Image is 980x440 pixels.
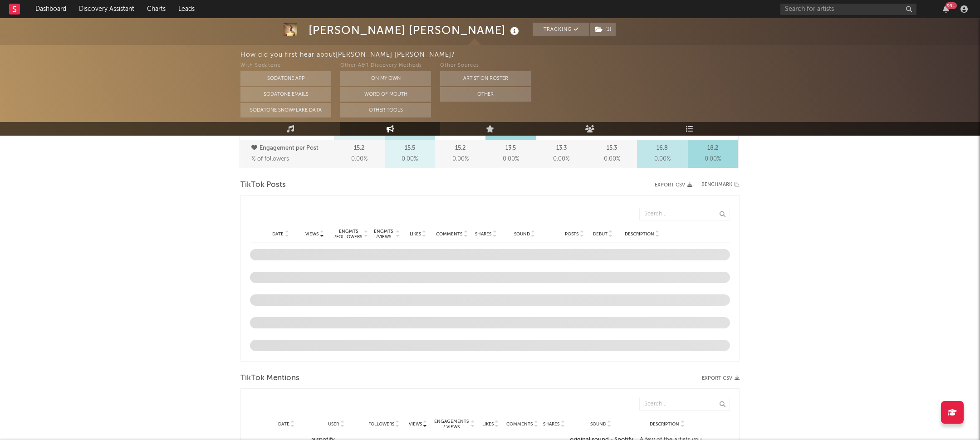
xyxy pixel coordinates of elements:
[405,143,415,154] p: 15.5
[251,156,289,162] span: % of followers
[240,373,299,384] span: TikTok Mentions
[410,231,421,237] span: Likes
[590,23,616,36] button: (1)
[240,180,286,191] span: TikTok Posts
[440,71,531,86] button: Artist on Roster
[334,229,363,240] div: Engmts / Followers
[543,421,559,427] span: Shares
[553,154,569,165] span: 0.00 %
[340,87,431,102] button: Word Of Mouth
[475,231,491,237] span: Shares
[482,421,494,427] span: Likes
[305,231,318,237] span: Views
[506,421,533,427] span: Comments
[639,208,730,220] input: Search...
[240,87,331,102] button: Sodatone Emails
[436,231,462,237] span: Comments
[452,154,469,165] span: 0.00 %
[654,154,671,165] span: 0.00 %
[505,143,516,154] p: 13.5
[565,231,578,237] span: Posts
[625,231,654,237] span: Description
[251,143,332,154] p: Engagement per Post
[240,71,331,86] button: Sodatone App
[434,419,469,430] span: Engagements / Views
[650,421,679,427] span: Description
[639,398,730,411] input: Search...
[593,231,608,237] span: Debut
[409,421,422,427] span: Views
[657,143,668,154] p: 16.8
[340,71,431,86] button: On My Own
[340,103,431,117] button: Other Tools
[702,376,740,381] button: Export CSV
[440,60,531,71] div: Other Sources
[354,143,364,154] p: 15.2
[533,23,589,36] button: Tracking
[240,103,331,117] button: Sodatone Snowflake Data
[440,87,531,102] button: Other
[589,23,616,36] span: ( 1 )
[340,60,431,71] div: Other A&R Discovery Methods
[701,180,740,191] a: Benchmark
[943,5,949,13] button: 99+
[556,143,567,154] p: 13.3
[707,143,718,154] p: 18.2
[272,231,284,237] span: Date
[514,231,530,237] span: Sound
[351,154,367,165] span: 0.00 %
[240,60,331,71] div: With Sodatone
[946,2,957,9] div: 99 +
[503,154,519,165] span: 0.00 %
[372,229,394,240] div: Engmts / Views
[607,143,617,154] p: 15.3
[240,49,980,60] div: How did you first hear about [PERSON_NAME] [PERSON_NAME] ?
[604,154,620,165] span: 0.00 %
[402,154,418,165] span: 0.00 %
[368,421,394,427] span: Followers
[590,421,606,427] span: Sound
[309,23,521,38] div: [PERSON_NAME] [PERSON_NAME]
[705,154,721,165] span: 0.00 %
[328,421,339,427] span: User
[278,421,289,427] span: Date
[780,4,916,15] input: Search for artists
[455,143,465,154] p: 15.2
[655,182,692,188] button: Export CSV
